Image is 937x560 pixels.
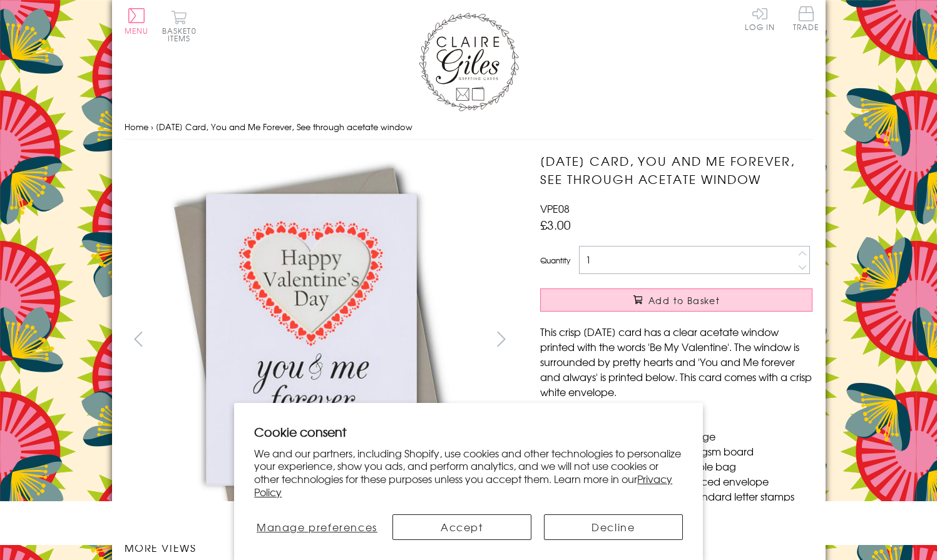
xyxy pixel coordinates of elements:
button: Accept [392,514,531,540]
button: Add to Basket [540,288,812,312]
a: Trade [793,6,819,33]
nav: breadcrumbs [125,115,813,140]
a: Privacy Policy [254,471,672,499]
img: Valentine's Day Card, You and Me Forever, See through acetate window [515,152,891,527]
span: Menu [125,25,149,36]
span: VPE08 [540,201,570,216]
button: Manage preferences [254,514,379,540]
img: Claire Giles Greetings Cards [419,13,519,111]
button: Basket0 items [162,10,197,42]
a: Log In [745,6,775,31]
span: Trade [793,6,819,31]
button: Menu [125,8,149,34]
img: Valentine's Day Card, You and Me Forever, See through acetate window [124,152,499,527]
p: We and our partners, including Shopify, use cookies and other technologies to personalize your ex... [254,447,683,499]
p: This crisp [DATE] card has a clear acetate window printed with the words 'Be My Valentine'. The w... [540,324,812,399]
span: Manage preferences [257,519,377,534]
span: Add to Basket [648,294,720,307]
span: £3.00 [540,216,571,233]
h2: Cookie consent [254,423,683,440]
span: [DATE] Card, You and Me Forever, See through acetate window [156,121,412,133]
h1: [DATE] Card, You and Me Forever, See through acetate window [540,152,812,188]
button: next [487,325,515,353]
button: Decline [544,514,683,540]
a: Home [125,121,148,133]
label: Quantity [540,255,570,266]
span: 0 items [168,25,197,44]
h3: More views [125,540,516,555]
button: prev [125,325,153,353]
span: › [151,121,153,133]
